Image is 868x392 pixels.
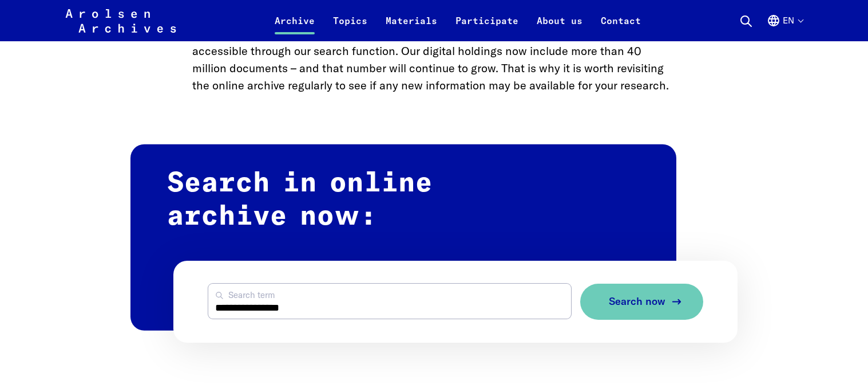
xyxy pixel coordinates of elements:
[592,14,650,41] a: Contact
[446,14,528,41] a: Participate
[324,14,376,41] a: Topics
[767,14,803,41] button: English, language selection
[265,7,650,34] nav: Primary
[130,144,676,331] h2: Search in online archive now:
[376,14,446,41] a: Materials
[609,296,665,308] span: Search now
[528,14,592,41] a: About us
[265,14,324,41] a: Archive
[580,284,703,320] button: Search now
